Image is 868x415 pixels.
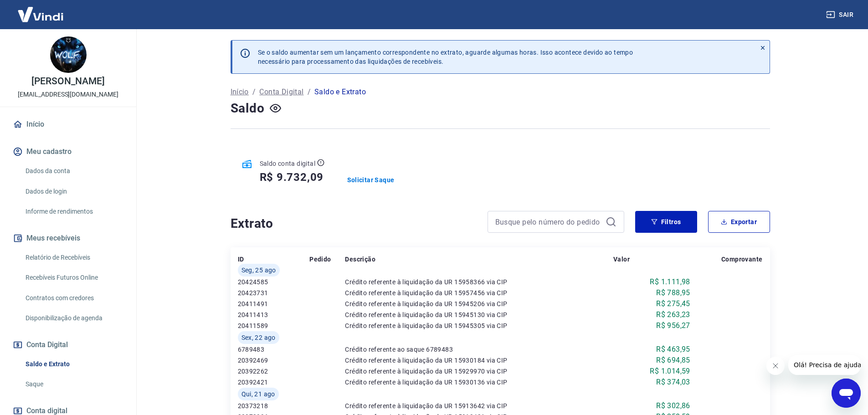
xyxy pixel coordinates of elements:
[231,87,249,97] a: Início
[345,401,613,410] p: Crédito referente à liquidação da UR 15913642 via CIP
[824,6,857,23] button: Sair
[656,309,690,320] p: R$ 263,23
[22,162,125,180] a: Dados da conta
[309,255,331,264] p: Pedido
[656,377,690,388] p: R$ 374,03
[345,367,613,376] p: Crédito referente à liquidação da UR 15929970 via CIP
[314,87,366,97] p: Saldo e Extrato
[238,310,310,319] p: 20411413
[238,367,310,376] p: 20392262
[22,248,125,267] a: Relatório de Recebíveis
[31,77,104,86] p: [PERSON_NAME]
[656,400,690,411] p: R$ 302,86
[656,355,690,366] p: R$ 694,85
[766,357,785,375] iframe: Fechar mensagem
[258,48,633,66] p: Se o saldo aumentar sem um lançamento correspondente no extrato, aguarde algumas horas. Isso acon...
[231,215,477,233] h4: Extrato
[308,87,311,97] p: /
[260,159,316,168] p: Saldo conta digital
[650,366,690,377] p: R$ 1.014,59
[11,114,125,134] a: Início
[656,320,690,331] p: R$ 956,27
[656,298,690,309] p: R$ 275,45
[22,268,125,287] a: Recebíveis Futuros Online
[11,0,70,28] img: Vindi
[22,289,125,307] a: Contratos com credores
[788,355,861,375] iframe: Mensagem da empresa
[22,309,125,328] a: Disponibilização de agenda
[345,378,613,387] p: Crédito referente à liquidação da UR 15930136 via CIP
[18,90,118,99] p: [EMAIL_ADDRESS][DOMAIN_NAME]
[345,255,375,264] p: Descrição
[345,277,613,287] p: Crédito referente à liquidação da UR 15958366 via CIP
[708,211,770,233] button: Exportar
[252,87,256,97] p: /
[241,333,276,342] span: Sex, 22 ago
[5,6,77,14] span: Olá! Precisa de ajuda?
[238,299,310,308] p: 20411491
[345,288,613,297] p: Crédito referente à liquidação da UR 15957456 via CIP
[832,379,861,408] iframe: Botão para abrir a janela de mensagens
[11,228,125,248] button: Meus recebíveis
[238,277,310,287] p: 20424585
[345,356,613,365] p: Crédito referente à liquidação da UR 15930184 via CIP
[22,202,125,221] a: Informe de rendimentos
[11,142,125,162] button: Meu cadastro
[22,355,125,374] a: Saldo e Extrato
[345,345,613,354] p: Crédito referente ao saque 6789483
[238,401,310,410] p: 20373218
[241,389,275,399] span: Qui, 21 ago
[22,182,125,201] a: Dados de login
[345,299,613,308] p: Crédito referente à liquidação da UR 15945206 via CIP
[635,211,697,233] button: Filtros
[11,335,125,355] button: Conta Digital
[50,36,87,73] img: ede0af80-2e73-48d3-bf7f-3b27aaefe703.jpeg
[721,255,762,264] p: Comprovante
[238,356,310,365] p: 20392469
[238,378,310,387] p: 20392421
[613,255,630,264] p: Valor
[238,321,310,330] p: 20411589
[656,287,690,298] p: R$ 788,95
[238,288,310,297] p: 20423731
[345,321,613,330] p: Crédito referente à liquidação da UR 15945305 via CIP
[231,99,265,118] h4: Saldo
[260,170,324,184] h5: R$ 9.732,09
[238,345,310,354] p: 6789483
[656,344,690,355] p: R$ 463,95
[650,277,690,287] p: R$ 1.111,98
[238,255,244,264] p: ID
[22,375,125,394] a: Saque
[259,87,303,97] a: Conta Digital
[347,175,395,184] a: Solicitar Saque
[241,266,276,275] span: Seg, 25 ago
[495,215,602,229] input: Busque pelo número do pedido
[345,310,613,319] p: Crédito referente à liquidação da UR 15945130 via CIP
